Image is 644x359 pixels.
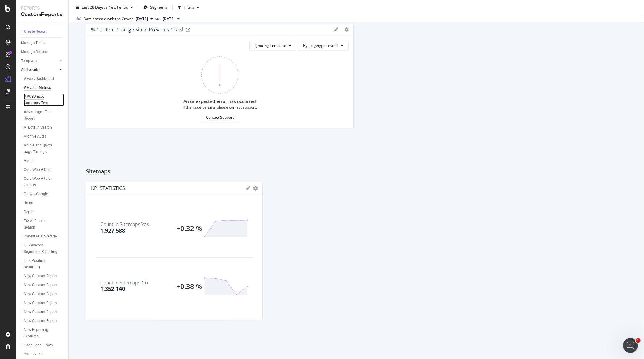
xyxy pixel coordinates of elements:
[21,40,64,46] a: Manage Tables
[24,291,57,297] div: New Custom Report
[21,5,63,11] div: Reports
[21,40,46,46] div: Manage Tables
[24,282,57,288] div: New Custom Report
[24,258,64,270] a: Link Position Reporting
[24,233,64,240] a: Iran-Israel Coverage
[24,93,64,106] a: ##WSJ Exec Summary Test
[82,5,104,10] span: Last 28 Days
[24,309,64,315] a: New Custom Report
[24,158,33,164] div: Audit
[163,16,175,22] span: 2025 Jul. 19th
[206,115,234,120] div: Contact Support
[24,273,64,279] a: New Custom Report
[160,15,182,23] button: [DATE]
[86,167,110,177] h2: Sitemaps
[183,98,256,105] div: An unexpected error has occurred
[136,16,148,22] span: 2025 Aug. 16th
[24,85,64,91] a: # Health Metrics
[24,233,57,240] div: Iran-Israel Coverage
[24,327,59,340] div: New Reporting Features!
[24,351,64,357] a: Page Speed
[24,242,64,255] a: L1 Keyword Segments Reporting
[303,43,338,48] span: By: pagetype Level 1
[24,351,44,357] div: Page Speed
[24,76,64,82] a: # Exec Dashboard
[141,2,170,12] button: Segments
[24,282,64,288] a: New Custom Report
[21,67,58,73] a: All Reports
[24,218,64,231] a: ES: AI Bots in Search
[86,23,354,162] div: % Content Change since Previous CrawlgeargearIgnoring TemplateBy: pagetype Level 1 An unexpected ...
[21,49,48,55] div: Manage Reports
[21,49,64,55] a: Manage Reports
[255,43,286,48] span: Ignoring Template
[24,300,57,306] div: New Custom Report
[24,342,64,349] a: Page Load Times
[24,124,52,131] div: AI Bots in Search
[24,200,64,206] a: demo
[174,225,204,231] div: +0.32 %
[150,5,167,10] span: Segments
[623,338,638,353] iframe: Intercom live chat
[24,200,33,206] div: demo
[24,218,58,231] div: ES: AI Bots in Search
[175,2,202,12] button: Filters
[24,191,48,197] div: Crawls-Google
[21,58,58,64] a: Templates
[24,242,60,255] div: L1 Keyword Segments Reporting
[24,258,58,270] div: Link Position Reporting
[21,67,39,73] div: All Reports
[24,158,64,164] a: Audit
[24,191,64,197] a: Crawls-Google
[201,113,239,122] button: Contact Support
[133,15,155,23] button: [DATE]
[86,182,263,320] div: KPI STATISTICSgeargearCount In Sitemaps Yes1,927,588+0.32 %Count In Sitemaps No1,352,140+0.38 %
[24,309,57,315] div: New Custom Report
[24,291,64,297] a: New Custom Report
[24,85,51,91] div: # Health Metrics
[73,2,136,12] button: Last 28 DaysvsPrev. Period
[24,209,34,215] div: Depth
[21,28,64,35] a: + Create Report
[91,185,125,191] div: KPI STATISTICS
[24,167,50,173] div: Core Web Vitals
[24,142,60,155] div: Article and Quote page Timings
[24,142,64,155] a: Article and Quote page Timings
[24,342,53,349] div: Page Load Times
[100,222,149,227] div: Count In Sitemaps Yes
[24,175,64,188] a: Core Web Vitals Graphs
[174,283,204,289] div: +0.38 %
[24,327,64,340] a: New Reporting Features!
[253,186,258,190] div: gear
[24,133,46,140] div: Archive Audit
[636,338,641,343] span: 1
[100,280,148,285] div: Count In Sitemaps No
[21,58,38,64] div: Templates
[24,318,64,324] a: New Custom Report
[184,5,194,10] div: Filters
[86,167,627,177] div: Sitemaps
[24,109,64,122] a: Advantage - Test Report
[24,167,64,173] a: Core Web Vitals
[21,28,47,35] div: + Create Report
[249,41,296,51] button: Ignoring Template
[24,175,58,188] div: Core Web Vitals Graphs
[100,227,125,235] div: 1,927,588
[298,41,349,51] button: By: pagetype Level 1
[100,285,125,293] div: 1,352,140
[183,105,257,110] div: If the issue persists please contact support.
[104,5,128,10] span: vs Prev. Period
[201,56,238,93] img: 370bne1z.png
[24,124,64,131] a: AI Bots in Search
[344,27,349,32] div: gear
[24,133,64,140] a: Archive Audit
[91,27,183,33] div: % Content Change since Previous Crawl
[155,16,160,21] span: vs
[83,16,133,22] div: Data crossed with the Crawls
[24,93,59,106] div: ##WSJ Exec Summary Test
[24,209,64,215] a: Depth
[21,11,63,18] div: CustomReports
[24,300,64,306] a: New Custom Report
[24,318,57,324] div: New Custom Report
[24,273,57,279] div: New Custom Report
